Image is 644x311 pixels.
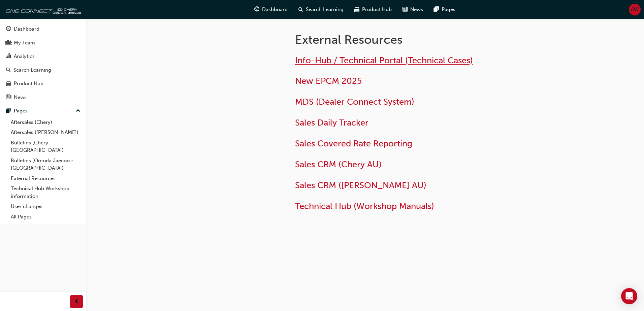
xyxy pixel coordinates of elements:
[428,3,461,16] a: pages-iconPages
[3,105,83,117] button: Pages
[295,138,412,149] a: Sales Covered Rate Reporting
[14,94,27,101] div: News
[8,173,83,184] a: External Resources
[295,76,362,86] a: New EPCM 2025
[8,127,83,138] a: Aftersales ([PERSON_NAME])
[621,288,637,304] div: Open Intercom Messenger
[295,159,382,170] a: Sales CRM (Chery AU)
[8,201,83,212] a: User changes
[14,25,39,33] div: Dashboard
[76,107,80,115] span: up-icon
[8,212,83,222] a: All Pages
[306,6,344,13] span: Search Learning
[254,5,259,14] span: guage-icon
[629,4,641,15] button: AW
[8,183,83,201] a: Technical Hub Workshop information
[6,108,11,114] span: pages-icon
[295,97,414,107] a: MDS (Dealer Connect System)
[631,6,639,13] span: AW
[3,3,81,16] img: oneconnect
[6,95,11,101] span: news-icon
[298,5,303,14] span: search-icon
[295,55,473,66] a: Info-Hub / Technical Portal (Technical Cases)
[3,77,83,90] a: Product Hub
[442,6,455,13] span: Pages
[14,80,43,88] div: Product Hub
[249,3,293,16] a: guage-iconDashboard
[410,6,423,13] span: News
[6,40,11,46] span: people-icon
[295,117,368,128] a: Sales Daily Tracker
[3,37,83,49] a: My Team
[3,22,83,105] button: DashboardMy TeamAnalyticsSearch LearningProduct HubNews
[262,6,288,13] span: Dashboard
[295,201,434,211] a: Technical Hub (Workshop Manuals)
[14,107,28,115] div: Pages
[354,5,359,14] span: car-icon
[3,23,83,35] a: Dashboard
[6,26,11,32] span: guage-icon
[3,50,83,63] a: Analytics
[6,67,11,73] span: search-icon
[8,138,83,155] a: Bulletins (Chery - [GEOGRAPHIC_DATA])
[6,54,11,60] span: chart-icon
[13,66,51,74] div: Search Learning
[6,81,11,87] span: car-icon
[8,117,83,128] a: Aftersales (Chery)
[14,39,35,47] div: My Team
[74,298,79,306] span: prev-icon
[397,3,428,16] a: news-iconNews
[293,3,349,16] a: search-iconSearch Learning
[295,32,516,47] h1: External Resources
[8,155,83,173] a: Bulletins (Omoda Jaecoo - [GEOGRAPHIC_DATA])
[3,64,83,76] a: Search Learning
[14,53,35,60] div: Analytics
[3,91,83,104] a: News
[349,3,397,16] a: car-iconProduct Hub
[295,180,426,191] a: Sales CRM ([PERSON_NAME] AU)
[362,6,392,13] span: Product Hub
[434,5,439,14] span: pages-icon
[402,5,408,14] span: news-icon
